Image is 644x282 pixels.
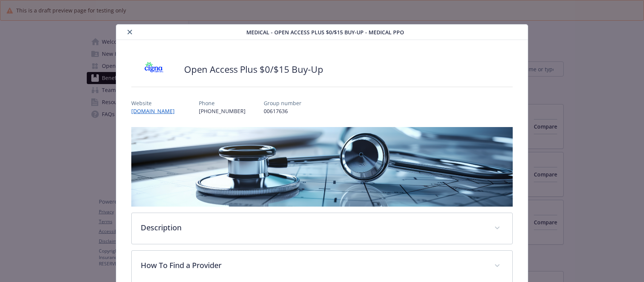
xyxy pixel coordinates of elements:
[132,251,512,282] div: How To Find a Provider
[184,63,323,76] h2: Open Access Plus $0/$15 Buy-Up
[199,107,246,115] p: [PHONE_NUMBER]
[125,28,134,37] button: close
[131,107,181,115] a: [DOMAIN_NAME]
[131,99,181,107] p: Website
[131,58,177,81] img: CIGNA
[131,127,512,207] img: banner
[141,260,485,271] p: How To Find a Provider
[246,28,404,36] span: Medical - Open Access Plus $0/$15 Buy-Up - Medical PPO
[264,99,301,107] p: Group number
[264,107,301,115] p: 00617636
[199,99,246,107] p: Phone
[132,213,512,244] div: Description
[141,222,485,233] p: Description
